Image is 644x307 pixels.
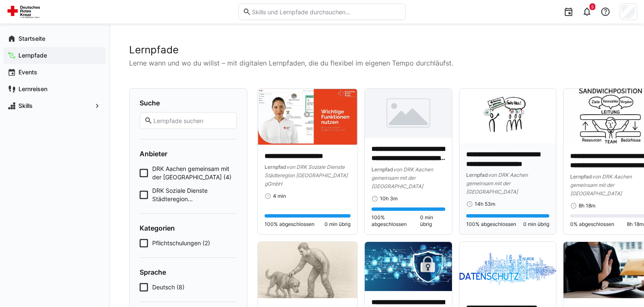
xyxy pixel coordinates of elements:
span: von DRK Soziale Dienste Städteregion [GEOGRAPHIC_DATA] gGmbH [265,164,348,187]
span: DRK Aachen gemeinsam mit der [GEOGRAPHIC_DATA] (4) [152,165,237,181]
img: image [365,89,452,138]
span: 0 min übrig [523,221,549,228]
input: Lernpfade suchen [153,117,232,124]
span: 4 min [273,193,286,199]
input: Skills und Lernpfade durchsuchen… [251,8,401,16]
span: Lernpfad [570,173,592,180]
h4: Suche [140,99,237,107]
img: image [258,242,357,298]
h4: Sprache [140,268,237,276]
img: image [460,242,556,297]
span: Deutsch (8) [152,283,184,291]
span: Pflichtschulungen (2) [152,239,210,247]
span: von DRK Aachen gemeinsam mit der [GEOGRAPHIC_DATA] [466,172,528,195]
img: image [258,89,357,145]
h2: Lernpfade [129,44,624,56]
span: Lernpfad [466,172,488,178]
span: 5 [591,4,594,9]
img: image [460,89,556,143]
span: Lernpfad [371,166,393,173]
span: DRK Soziale Dienste Städteregion [GEOGRAPHIC_DATA] gGmbH (4) [152,186,237,203]
span: 14h 53m [475,201,495,207]
p: Lerne wann und wo du willst – mit digitalen Lernpfaden, die du flexibel im eigenen Tempo durchläu... [129,58,624,68]
span: von DRK Aachen gemeinsam mit der [GEOGRAPHIC_DATA] [371,166,433,189]
h4: Kategorien [140,224,237,232]
span: 0 min übrig [420,214,445,228]
span: 8h 18m [579,202,595,209]
span: 100% abgeschlossen [371,214,420,228]
span: 0% abgeschlossen [570,221,614,228]
span: von DRK Aachen gemeinsam mit der [GEOGRAPHIC_DATA] [570,173,632,197]
span: 0 min übrig [325,221,351,228]
span: 100% abgeschlossen [265,221,314,228]
span: Lernpfad [265,164,286,170]
img: image [365,242,452,291]
h4: Anbieter [140,150,237,158]
span: 10h 3m [380,195,397,202]
span: 100% abgeschlossen [466,221,516,228]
